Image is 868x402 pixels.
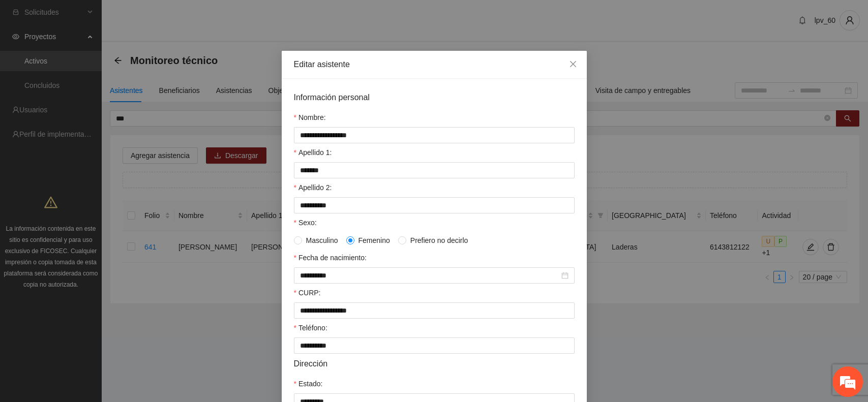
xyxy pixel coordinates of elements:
[300,270,559,281] input: Fecha de nacimiento:
[294,91,370,104] span: Información personal
[294,322,327,333] label: Teléfono:
[294,217,317,228] label: Sexo:
[294,252,367,263] label: Fecha de nacimiento:
[294,112,326,123] label: Nombre:
[294,127,575,143] input: Nombre:
[302,235,342,246] span: Masculino
[294,59,575,70] div: Editar asistente
[354,235,394,246] span: Femenino
[294,378,323,389] label: Estado:
[294,302,575,319] input: CURP:
[294,182,332,193] label: Apellido 2:
[294,147,332,158] label: Apellido 1:
[294,197,575,213] input: Apellido 2:
[294,287,321,298] label: CURP:
[294,357,328,370] span: Dirección
[559,51,587,78] button: Close
[406,235,472,246] span: Prefiero no decirlo
[294,337,575,354] input: Teléfono:
[569,60,577,68] span: close
[294,162,575,178] input: Apellido 1:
